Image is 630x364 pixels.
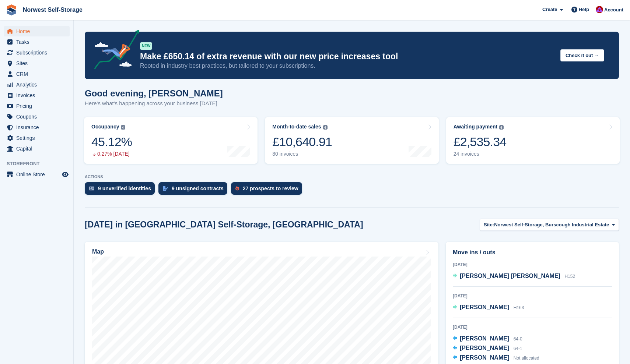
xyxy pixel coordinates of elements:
img: icon-info-grey-7440780725fd019a000dd9b08b2336e03edf1995a4989e88bcd33f0948082b44.svg [323,125,328,130]
span: Home [16,26,60,36]
span: 64-1 [514,346,522,351]
a: [PERSON_NAME] 64-0 [453,334,522,344]
div: Occupancy [91,124,119,130]
img: icon-info-grey-7440780725fd019a000dd9b08b2336e03edf1995a4989e88bcd33f0948082b44.svg [499,125,504,130]
div: NEW [140,42,152,50]
div: 9 unverified identities [98,185,151,191]
img: Daniel Grensinger [596,6,603,13]
a: 27 prospects to review [231,182,306,198]
a: menu [4,122,70,132]
span: 64-0 [514,336,522,342]
span: Create [542,6,557,13]
h1: Good evening, [PERSON_NAME] [85,88,223,98]
span: Not allocated [514,356,539,361]
div: 9 unsigned contracts [172,185,224,191]
span: Account [604,6,623,14]
span: Sites [16,58,60,68]
span: Tasks [16,37,60,47]
span: Online Store [16,169,60,180]
span: Storefront [7,160,73,167]
a: [PERSON_NAME] Not allocated [453,353,539,363]
a: menu [4,69,70,79]
div: Month-to-date sales [272,124,321,130]
a: menu [4,144,70,154]
span: Help [579,6,589,13]
a: menu [4,47,70,58]
a: 9 unsigned contracts [158,182,231,198]
span: Capital [16,144,60,154]
a: Awaiting payment £2,535.34 24 invoices [446,117,620,164]
a: menu [4,58,70,68]
a: [PERSON_NAME] 64-1 [453,344,522,353]
div: [DATE] [453,261,612,268]
a: menu [4,169,70,180]
span: Norwest Self-Storage, Burscough Industrial Estate [494,221,609,229]
span: CRM [16,69,60,79]
div: 24 invoices [454,151,507,157]
div: [DATE] [453,293,612,299]
span: H152 [564,274,575,279]
a: 9 unverified identities [85,182,158,198]
img: price-adjustments-announcement-icon-8257ccfd72463d97f412b2fc003d46551f7dbcb40ab6d574587a9cd5c0d94... [88,30,140,72]
div: 45.12% [91,134,132,149]
h2: Map [92,248,104,255]
h2: [DATE] in [GEOGRAPHIC_DATA] Self-Storage, [GEOGRAPHIC_DATA] [85,220,363,230]
p: Rooted in industry best practices, but tailored to your subscriptions. [140,62,554,70]
div: 27 prospects to review [243,185,298,191]
span: Settings [16,133,60,143]
a: [PERSON_NAME] [PERSON_NAME] H152 [453,272,575,281]
span: [PERSON_NAME] [460,345,509,351]
a: Month-to-date sales £10,640.91 80 invoices [265,117,438,164]
h2: Move ins / outs [453,248,612,257]
img: contract_signature_icon-13c848040528278c33f63329250d36e43548de30e8caae1d1a13099fd9432cc5.svg [163,186,168,191]
a: Occupancy 45.12% 0.27% [DATE] [84,117,258,164]
span: H163 [514,305,524,310]
span: Coupons [16,112,60,122]
a: [PERSON_NAME] H163 [453,303,524,312]
img: stora-icon-8386f47178a22dfd0bd8f6a31ec36ba5ce8667c1dd55bd0f319d3a0aa187defe.svg [6,4,17,15]
span: Analytics [16,79,60,90]
a: menu [4,101,70,111]
a: menu [4,112,70,122]
p: Make £650.14 of extra revenue with our new price increases tool [140,51,554,62]
a: Norwest Self-Storage [20,4,85,16]
div: £2,535.34 [454,134,507,149]
img: icon-info-grey-7440780725fd019a000dd9b08b2336e03edf1995a4989e88bcd33f0948082b44.svg [121,125,125,130]
a: menu [4,79,70,90]
span: Subscriptions [16,47,60,58]
a: menu [4,37,70,47]
span: [PERSON_NAME] [460,354,509,361]
span: [PERSON_NAME] [460,304,509,310]
button: Check it out → [560,49,604,61]
span: [PERSON_NAME] [PERSON_NAME] [460,273,560,279]
a: Preview store [61,170,70,179]
img: prospect-51fa495bee0391a8d652442698ab0144808aea92771e9ea1ae160a38d050c398.svg [235,186,239,191]
div: [DATE] [453,324,612,331]
a: menu [4,133,70,143]
span: Invoices [16,90,60,100]
div: Awaiting payment [454,124,498,130]
a: menu [4,26,70,36]
div: 80 invoices [272,151,332,157]
span: Insurance [16,122,60,132]
img: verify_identity-adf6edd0f0f0b5bbfe63781bf79b02c33cf7c696d77639b501bdc392416b5a36.svg [89,186,94,191]
div: £10,640.91 [272,134,332,149]
div: 0.27% [DATE] [91,151,132,157]
a: menu [4,90,70,100]
span: Pricing [16,101,60,111]
span: Site: [484,221,494,229]
span: [PERSON_NAME] [460,335,509,342]
button: Site: Norwest Self-Storage, Burscough Industrial Estate [480,219,619,231]
p: ACTIONS [85,174,619,179]
p: Here's what's happening across your business [DATE] [85,99,223,108]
